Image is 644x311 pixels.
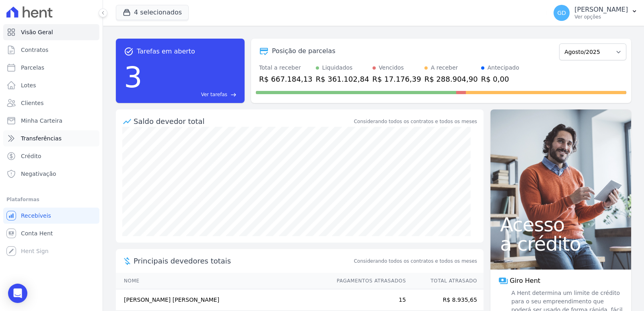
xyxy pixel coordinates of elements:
td: 15 [329,289,406,311]
span: Contratos [21,46,48,54]
span: Parcelas [21,64,44,72]
td: [PERSON_NAME] [PERSON_NAME] [116,289,329,311]
div: Posição de parcelas [272,46,335,56]
div: Vencidos [379,64,404,72]
span: Crédito [21,152,41,160]
span: Acesso [500,215,621,234]
button: 4 selecionados [116,5,189,20]
a: Clientes [3,95,99,111]
a: Lotes [3,77,99,93]
span: Ver tarefas [201,91,227,98]
button: GD [PERSON_NAME] Ver opções [547,2,644,24]
span: GD [557,10,566,16]
div: R$ 667.184,13 [259,74,313,84]
span: a crédito [500,234,621,253]
a: Visão Geral [3,24,99,40]
a: Recebíveis [3,208,99,224]
span: Minha Carteira [21,117,62,125]
div: Antecipado [488,64,519,72]
a: Contratos [3,42,99,58]
div: 3 [124,56,142,98]
a: Negativação [3,166,99,182]
div: R$ 288.904,90 [424,74,478,84]
div: Plataformas [6,195,96,204]
p: [PERSON_NAME] [574,6,628,14]
p: Ver opções [574,14,628,20]
span: Lotes [21,81,36,89]
span: Visão Geral [21,28,53,36]
div: R$ 0,00 [481,74,519,84]
div: Open Intercom Messenger [8,284,27,303]
a: Ver tarefas east [146,91,237,98]
div: Considerando todos os contratos e todos os meses [354,118,477,125]
span: east [230,92,237,98]
a: Parcelas [3,60,99,76]
th: Total Atrasado [406,273,484,289]
span: Clientes [21,99,43,107]
span: Conta Hent [21,229,53,237]
span: Transferências [21,134,62,142]
span: Negativação [21,170,56,178]
div: Liquidados [322,64,353,72]
th: Pagamentos Atrasados [329,273,406,289]
span: task_alt [124,47,134,56]
a: Minha Carteira [3,113,99,129]
span: Considerando todos os contratos e todos os meses [354,257,477,265]
span: Giro Hent [510,276,540,286]
span: Tarefas em aberto [137,47,195,56]
span: Recebíveis [21,212,51,220]
span: Principais devedores totais [134,255,352,266]
a: Conta Hent [3,225,99,241]
td: R$ 8.935,65 [406,289,484,311]
div: A receber [431,64,458,72]
div: R$ 17.176,39 [372,74,421,84]
th: Nome [116,273,329,289]
div: R$ 361.102,84 [316,74,369,84]
a: Transferências [3,130,99,146]
a: Crédito [3,148,99,164]
div: Total a receber [259,64,313,72]
div: Saldo devedor total [134,116,352,127]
